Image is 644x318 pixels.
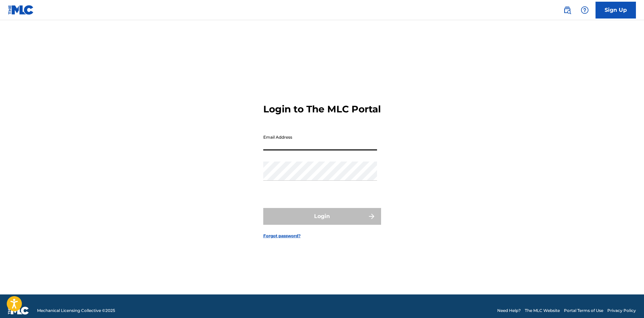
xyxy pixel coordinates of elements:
[37,308,115,314] span: Mechanical Licensing Collective © 2025
[563,6,571,14] img: search
[263,233,301,239] a: Forgot password?
[497,308,521,314] a: Need Help?
[607,308,636,314] a: Privacy Policy
[564,308,603,314] a: Portal Terms of Use
[578,3,591,17] div: Help
[596,2,636,19] a: Sign Up
[263,103,381,115] h3: Login to The MLC Portal
[8,5,34,15] img: MLC Logo
[8,307,29,315] img: logo
[581,6,589,14] img: help
[525,308,560,314] a: The MLC Website
[561,3,574,17] a: Public Search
